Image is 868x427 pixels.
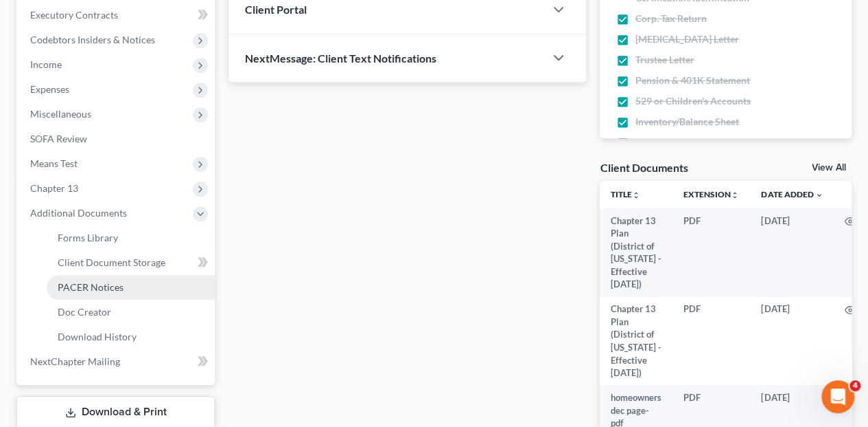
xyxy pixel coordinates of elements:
span: Client Portal [245,3,307,16]
span: Forms Library [58,232,118,243]
i: expand_more [814,191,823,199]
span: 529 or Children's Accounts [635,94,751,108]
a: Client Document Storage [47,250,215,275]
span: Income [30,58,62,70]
a: Executory Contracts [19,3,215,28]
i: unfold_more [731,191,739,199]
span: NextChapter Mailing [30,355,120,367]
span: Trustee Letter [635,53,694,67]
span: Court Appearances [635,135,718,149]
span: [MEDICAL_DATA] Letter [635,32,739,46]
td: Chapter 13 Plan (District of [US_STATE] - Effective [DATE]) [600,208,672,297]
a: Forms Library [47,226,215,250]
a: Date Added expand_more [761,189,823,199]
td: PDF [672,297,750,386]
span: Additional Documents [30,207,127,219]
span: Pension & 401K Statement [635,74,750,87]
a: View All [812,163,846,173]
a: SOFA Review [19,127,215,151]
span: Download History [58,331,137,342]
a: NextChapter Mailing [19,349,215,374]
td: [DATE] [750,297,834,386]
a: Titleunfold_more [611,189,640,199]
span: Corp. Tax Return [635,12,707,25]
span: Executory Contracts [30,9,118,21]
div: Client Documents [600,160,688,175]
span: Codebtors Insiders & Notices [30,34,155,45]
span: Client Document Storage [58,256,165,268]
a: Extensionunfold_more [683,189,739,199]
span: SOFA Review [30,133,87,144]
td: [DATE] [750,208,834,297]
i: unfold_more [632,191,640,199]
span: NextMessage: Client Text Notifications [245,52,436,65]
span: Chapter 13 [30,182,78,194]
span: 4 [849,380,860,391]
td: Chapter 13 Plan (District of [US_STATE] - Effective [DATE]) [600,297,672,386]
span: PACER Notices [58,281,124,293]
span: Expenses [30,83,69,95]
a: Download History [47,325,215,349]
a: PACER Notices [47,275,215,300]
a: Doc Creator [47,300,215,325]
span: Means Test [30,157,78,169]
span: Miscellaneous [30,108,91,120]
td: PDF [672,208,750,297]
iframe: Intercom live chat [821,380,854,413]
span: Inventory/Balance Sheet [635,115,739,129]
span: Doc Creator [58,306,111,318]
